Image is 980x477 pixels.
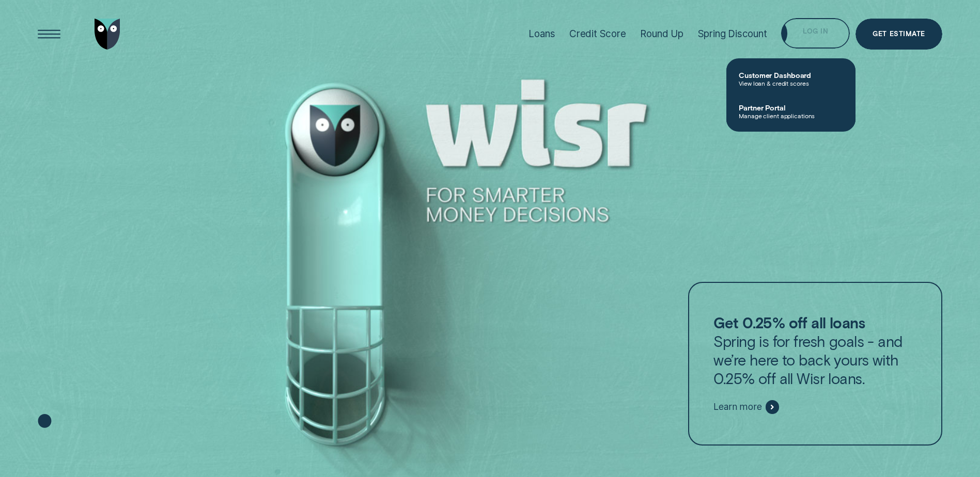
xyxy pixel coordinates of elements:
[739,79,843,87] span: View loan & credit scores
[528,28,555,40] div: Loans
[713,313,865,331] strong: Get 0.25% off all loans
[739,71,843,79] span: Customer Dashboard
[726,95,855,128] a: Partner PortalManage client applications
[34,19,65,50] button: Open Menu
[688,282,942,445] a: Get 0.25% off all loansSpring is for fresh goals - and we’re here to back yours with 0.25% off al...
[855,19,942,50] a: Get Estimate
[713,401,761,412] span: Learn more
[781,18,850,49] button: Log in
[726,62,855,95] a: Customer DashboardView loan & credit scores
[713,313,916,388] p: Spring is for fresh goals - and we’re here to back yours with 0.25% off all Wisr loans.
[569,28,626,40] div: Credit Score
[640,28,683,40] div: Round Up
[95,19,120,50] img: Wisr
[739,112,843,119] span: Manage client applications
[698,28,767,40] div: Spring Discount
[739,103,843,112] span: Partner Portal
